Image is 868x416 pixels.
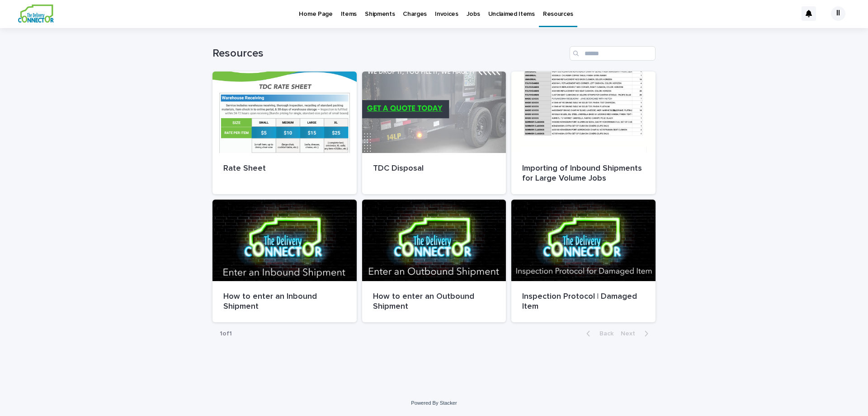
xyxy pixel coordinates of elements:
[594,330,613,337] span: Back
[617,330,656,338] button: Next
[373,164,495,174] p: TDC Disposal
[362,72,506,194] a: TDC Disposal
[511,72,656,194] a: Importing of Inbound Shipments for Large Volume Jobs
[362,200,506,322] a: How to enter an Outbound Shipment
[511,200,656,322] a: Inspection Protocol | Damaged Item
[522,292,645,311] p: Inspection Protocol | Damaged Item
[18,5,54,23] img: aCWQmA6OSGG0Kwt8cj3c
[223,164,346,174] p: Rate Sheet
[570,46,656,61] input: Search
[621,330,641,337] span: Next
[373,292,495,311] p: How to enter an Outbound Shipment
[212,72,357,194] a: Rate Sheet
[831,6,845,21] div: II
[212,47,566,60] h1: Resources
[212,200,357,322] a: How to enter an Inbound Shipment
[212,323,239,345] p: 1 of 1
[411,400,457,406] a: Powered By Stacker
[223,292,346,311] p: How to enter an Inbound Shipment
[579,330,617,338] button: Back
[522,164,645,183] p: Importing of Inbound Shipments for Large Volume Jobs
